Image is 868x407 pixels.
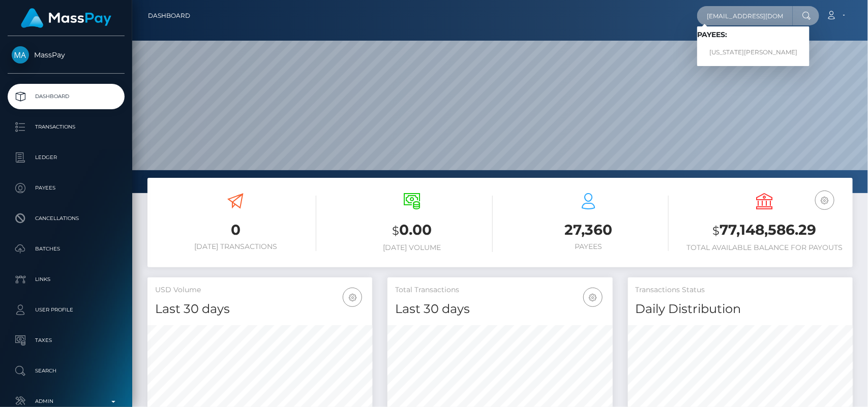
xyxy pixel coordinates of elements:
[395,285,605,295] h5: Total Transactions
[8,267,125,292] a: Links
[155,242,316,251] h6: [DATE] Transactions
[508,242,669,251] h6: Payees
[12,119,121,135] p: Transactions
[508,220,669,240] h3: 27,360
[12,46,29,64] img: MassPay
[8,50,125,59] span: MassPay
[155,220,316,240] h3: 0
[12,89,121,104] p: Dashboard
[8,114,125,140] a: Transactions
[395,300,605,318] h4: Last 30 days
[12,363,121,379] p: Search
[12,272,121,287] p: Links
[697,6,793,25] input: Search...
[332,220,493,241] h3: 0.00
[684,243,845,252] h6: Total Available Balance for Payouts
[8,236,125,262] a: Batches
[8,358,125,384] a: Search
[636,285,845,295] h5: Transactions Status
[684,220,845,241] h3: 77,148,586.29
[12,333,121,348] p: Taxes
[12,211,121,226] p: Cancellations
[8,175,125,201] a: Payees
[392,224,399,238] small: $
[155,285,365,295] h5: USD Volume
[21,8,111,28] img: MassPay Logo
[8,84,125,109] a: Dashboard
[155,300,365,318] h4: Last 30 days
[12,302,121,318] p: User Profile
[8,297,125,323] a: User Profile
[636,300,845,318] h4: Daily Distribution
[697,43,810,62] a: [US_STATE][PERSON_NAME]
[12,241,121,257] p: Batches
[8,206,125,231] a: Cancellations
[713,224,720,238] small: $
[8,328,125,353] a: Taxes
[8,145,125,170] a: Ledger
[12,180,121,196] p: Payees
[697,30,810,39] h6: Payees:
[332,243,493,252] h6: [DATE] Volume
[12,150,121,165] p: Ledger
[148,5,190,26] a: Dashboard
